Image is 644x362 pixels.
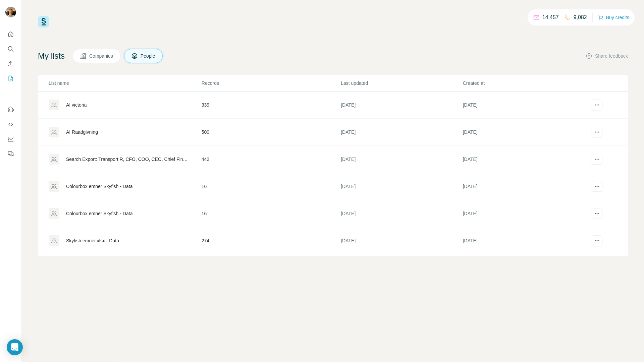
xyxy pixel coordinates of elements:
td: [DATE] [463,227,584,254]
td: 16 [201,200,340,227]
td: [DATE] [463,146,584,173]
div: AI victoria [66,102,87,108]
button: My lists [5,72,16,84]
div: Colourbox emner Skyfish - Data [66,210,132,217]
button: Use Surfe on LinkedIn [5,104,16,116]
td: [DATE] [340,119,462,146]
p: Last updated [341,80,462,86]
td: [DATE] [340,146,462,173]
p: Created at [463,80,584,86]
td: 442 [201,146,340,173]
td: [DATE] [463,254,584,282]
button: Share feedback [586,53,628,59]
button: actions [592,154,602,165]
button: Dashboard [5,133,16,145]
button: Buy credits [598,13,629,22]
button: actions [592,127,602,137]
button: actions [592,100,602,110]
td: [DATE] [340,254,462,282]
button: Enrich CSV [5,58,16,70]
button: Use Surfe API [5,118,16,130]
td: [DATE] [340,92,462,119]
div: AI Raadgivning [66,129,98,135]
div: Skyfish emner.xlsx - Data [66,237,119,244]
p: Records [202,80,340,86]
td: [DATE] [463,173,584,200]
p: 14,457 [542,13,559,21]
button: Quick start [5,28,16,40]
td: [DATE] [463,119,584,146]
td: [DATE] [340,227,462,254]
button: Search [5,43,16,55]
span: People [141,53,156,59]
button: Feedback [5,148,16,160]
td: [DATE] [340,173,462,200]
div: Open Intercom Messenger [7,339,23,355]
button: actions [592,208,602,219]
img: Surfe Logo [38,16,49,27]
td: 274 [201,227,340,254]
div: Colourbox emner Skyfish - Data [66,183,132,190]
td: [DATE] [463,92,584,119]
td: 16 [201,173,340,200]
img: Avatar [5,7,16,17]
span: Companies [89,53,114,59]
td: 500 [201,119,340,146]
td: [DATE] [463,200,584,227]
td: 318 [201,254,340,282]
button: actions [592,181,602,192]
p: List name [49,80,201,86]
h4: My lists [38,51,65,61]
div: Search Export: Transport R, CFO, COO, CEO, Chief Financial Officer, Chief Operating Officer, Chie... [66,156,190,163]
td: 339 [201,92,340,119]
td: [DATE] [340,200,462,227]
p: 9,082 [574,13,587,21]
button: actions [592,235,602,246]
